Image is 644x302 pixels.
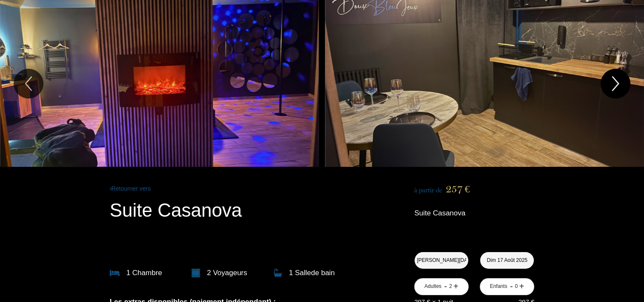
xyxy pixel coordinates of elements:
p: 1 Chambre [126,267,162,279]
a: Retourner vers [110,184,389,193]
span: 257 € [446,183,470,195]
a: + [519,280,524,293]
button: Previous [14,69,43,99]
div: 2 [448,282,452,290]
p: 2 Voyageur [207,267,247,279]
input: Départ [480,252,534,269]
span: à partir de [414,186,442,194]
p: 1 Salle de bain [289,267,335,279]
input: Arrivée [415,252,468,269]
div: Adultes [424,282,441,290]
a: - [510,280,513,293]
div: Enfants [490,282,507,290]
img: guests [192,269,200,277]
button: Next [601,69,630,99]
a: + [453,280,458,293]
a: - [444,280,447,293]
p: Suite Casanova [110,200,389,221]
span: s [243,269,247,277]
p: Suite Casanova [414,207,534,219]
div: 0 [514,282,518,290]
